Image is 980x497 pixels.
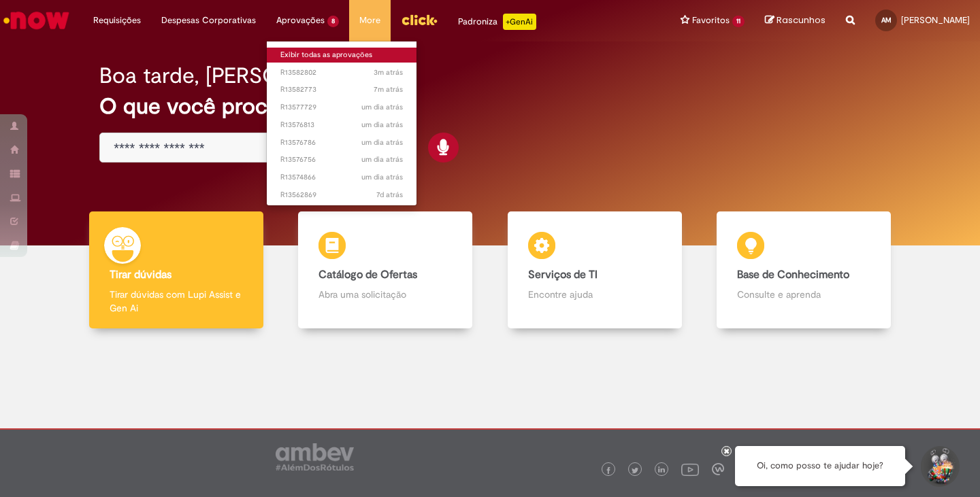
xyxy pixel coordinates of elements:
ul: Aprovações [266,41,417,206]
div: Oi, como posso te ajudar hoje? [735,446,905,486]
a: Aberto R13576756 : [267,152,416,167]
b: Base de Conhecimento [737,268,849,281]
img: logo_footer_linkedin.png [658,466,665,475]
p: Consulte e aprenda [737,288,870,301]
span: Requisições [93,14,141,27]
span: 11 [732,16,745,27]
a: Aberto R13562869 : [267,188,416,203]
span: R13582773 [280,84,403,95]
button: Iniciar Conversa de Suporte [919,446,960,487]
span: R13582802 [280,67,403,78]
img: logo_footer_workplace.png [712,463,724,475]
p: Abra uma solicitação [318,288,452,301]
h2: O que você procura hoje? [99,95,881,118]
span: 3m atrás [374,67,403,78]
img: logo_footer_facebook.png [605,467,612,474]
time: 30/09/2025 16:21:56 [374,84,403,95]
time: 24/09/2025 12:40:04 [376,190,403,200]
b: Tirar dúvidas [110,268,171,281]
span: Rascunhos [777,14,826,27]
a: Base de Conhecimento Consulte e aprenda [700,211,909,329]
span: um dia atrás [361,172,403,182]
span: Aprovações [276,14,325,27]
a: Tirar dúvidas Tirar dúvidas com Lupi Assist e Gen Ai [71,211,281,329]
a: Aberto R13576786 : [267,135,416,150]
time: 29/09/2025 13:09:20 [361,154,403,165]
span: R13576756 [280,154,403,165]
span: [PERSON_NAME] [901,14,970,26]
span: R13574866 [280,172,403,183]
img: logo_footer_twitter.png [632,467,638,474]
span: um dia atrás [361,137,403,148]
div: Padroniza [458,14,536,30]
a: Aberto R13582802 : [267,65,416,80]
b: Catálogo de Ofertas [318,268,417,281]
a: Aberto R13576813 : [267,118,416,133]
span: Despesas Corporativas [161,14,256,27]
a: Exibir todas as aprovações [267,48,416,63]
p: +GenAi [503,14,536,30]
h2: Boa tarde, [PERSON_NAME] [99,64,375,88]
span: R13576813 [280,120,403,131]
span: 8 [327,16,339,27]
time: 30/09/2025 16:26:53 [374,67,403,78]
span: R13562869 [280,190,403,201]
p: Encontre ajuda [528,288,661,301]
span: um dia atrás [361,120,403,130]
time: 29/09/2025 15:27:04 [361,102,403,112]
img: click_logo_yellow_360x200.png [401,10,438,30]
a: Aberto R13582773 : [267,82,416,97]
span: R13577729 [280,102,403,113]
span: R13576786 [280,137,403,148]
p: Tirar dúvidas com Lupi Assist e Gen Ai [110,288,243,315]
span: AM [881,16,892,24]
img: logo_footer_ambev_rotulo_gray.png [276,443,354,470]
span: um dia atrás [361,154,403,165]
span: 7m atrás [374,84,403,95]
b: Serviços de TI [528,268,598,281]
time: 29/09/2025 13:16:20 [361,137,403,148]
img: ServiceNow [1,7,71,34]
a: Serviços de TI Encontre ajuda [490,211,700,329]
span: More [359,14,380,27]
img: logo_footer_youtube.png [681,460,699,478]
span: Favoritos [692,14,730,27]
a: Catálogo de Ofertas Abra uma solicitação [281,211,491,329]
time: 29/09/2025 13:22:33 [361,120,403,130]
span: 7d atrás [376,190,403,200]
a: Aberto R13577729 : [267,100,416,115]
span: um dia atrás [361,102,403,112]
a: Aberto R13574866 : [267,170,416,185]
time: 29/09/2025 08:12:29 [361,172,403,182]
a: Rascunhos [765,14,826,27]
